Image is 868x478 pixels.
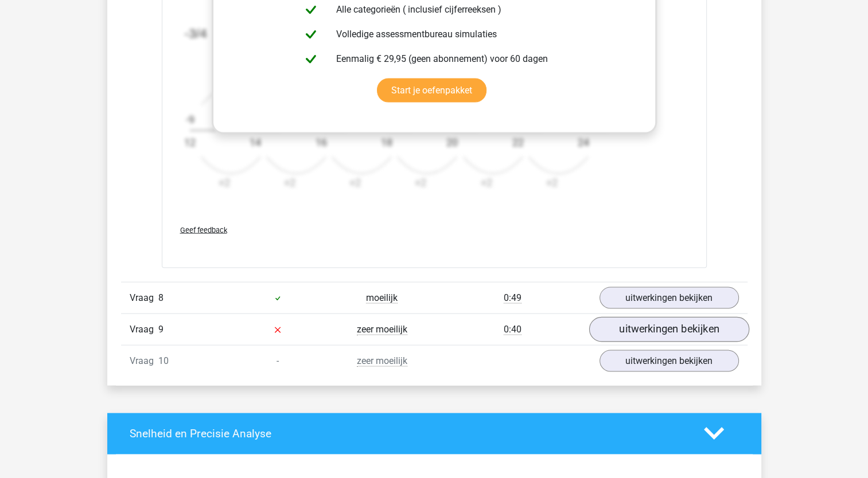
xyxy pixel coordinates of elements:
[600,287,739,309] a: uitwerkingen bekijken
[219,177,230,189] text: +2
[349,177,361,189] text: +2
[357,355,407,367] span: zeer moeilijk
[589,317,749,342] a: uitwerkingen bekijken
[184,26,207,41] tspan: -3/4
[377,79,486,103] a: Start je oefenpakket
[446,136,458,148] text: 20
[481,177,492,189] text: +2
[504,292,521,304] span: 0:49
[357,324,407,335] span: zeer moeilijk
[415,177,426,189] text: +2
[600,350,739,372] a: uitwerkingen bekijken
[366,292,398,304] span: moeilijk
[180,226,227,234] span: Geef feedback
[130,323,158,336] span: Vraag
[577,136,589,148] text: 24
[130,291,158,305] span: Vraag
[380,136,392,148] text: 18
[158,355,169,366] span: 10
[546,177,558,189] text: +2
[130,427,687,440] h4: Snelheid en Precisie Analyse
[315,136,326,148] text: 16
[504,324,521,335] span: 0:40
[185,113,194,126] text: -9
[184,136,196,148] text: 12
[158,324,164,335] span: 9
[250,136,261,148] text: 14
[225,354,330,368] div: -
[130,354,158,368] span: Vraag
[284,177,295,189] text: +2
[158,292,164,303] span: 8
[512,136,523,148] text: 22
